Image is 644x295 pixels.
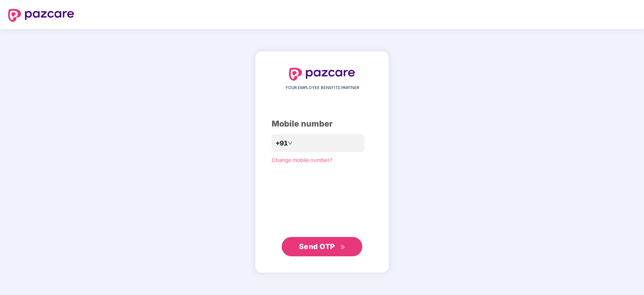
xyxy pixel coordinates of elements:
[272,157,332,163] a: Change mobile number?
[8,9,74,22] img: logo
[282,237,362,256] button: Send OTPdouble-right
[288,141,293,145] span: down
[285,85,359,91] span: YOUR EMPLOYEE BENEFITS PARTNER
[272,118,372,130] div: Mobile number
[299,242,335,251] span: Send OTP
[289,68,355,81] img: logo
[340,245,345,250] span: double-right
[276,138,288,148] span: +91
